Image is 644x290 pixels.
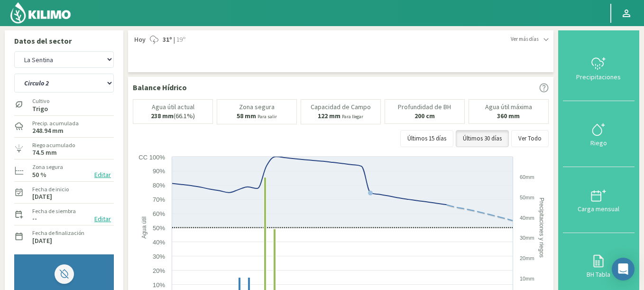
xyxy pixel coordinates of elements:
[92,169,114,180] button: Editar
[520,235,534,241] text: 30mm
[258,113,277,120] small: Para salir
[32,229,84,237] label: Fecha de finalización
[563,35,635,101] button: Precipitaciones
[311,103,371,111] p: Capacidad de Campo
[32,207,76,215] label: Fecha de siembra
[32,128,64,134] label: 248.94 mm
[133,35,146,45] span: Hoy
[398,103,451,111] p: Profundidad de BH
[32,238,52,244] label: [DATE]
[152,103,194,111] p: Agua útil actual
[456,130,509,147] button: Últimos 30 días
[318,112,340,120] b: 122 mm
[153,182,165,189] text: 80%
[32,106,49,112] label: Trigo
[153,281,165,289] text: 10%
[511,130,549,147] button: Ver Todo
[612,258,635,281] div: Open Intercom Messenger
[237,112,256,120] b: 58 mm
[153,210,165,217] text: 60%
[342,113,363,120] small: Para llegar
[153,239,165,246] text: 40%
[14,35,114,47] p: Datos del sector
[163,35,172,44] strong: 31º
[32,185,69,194] label: Fecha de inicio
[400,130,453,147] button: Últimos 15 días
[566,271,632,278] div: BH Tabla
[566,140,632,146] div: Riego
[133,82,187,93] p: Balance Hídrico
[511,35,539,43] span: Ver más días
[153,168,165,175] text: 90%
[153,225,165,232] text: 50%
[32,119,79,128] label: Precip. acumulada
[151,112,174,120] b: 238 mm
[497,112,520,120] b: 360 mm
[32,215,37,222] label: --
[32,163,63,171] label: Zona segura
[566,206,632,212] div: Carga mensual
[520,255,534,261] text: 20mm
[239,103,275,111] p: Zona segura
[520,174,534,180] text: 60mm
[32,150,57,156] label: 74.5 mm
[520,195,534,200] text: 50mm
[563,167,635,233] button: Carga mensual
[92,214,114,225] button: Editar
[32,97,49,105] label: Cultivo
[32,172,46,178] label: 50 %
[9,1,72,24] img: Kilimo
[174,35,175,45] span: |
[520,215,534,221] text: 40mm
[138,154,165,161] text: CC 100%
[151,112,195,120] p: (66.1%)
[153,253,165,260] text: 30%
[414,112,435,120] b: 200 cm
[566,74,632,80] div: Precipitaciones
[32,194,52,200] label: [DATE]
[520,276,534,281] text: 10mm
[563,101,635,167] button: Riego
[32,141,75,150] label: Riego acumulado
[153,267,165,274] text: 20%
[141,216,147,239] text: Agua útil
[175,35,185,45] span: 19º
[538,197,545,258] text: Precipitaciones y riegos
[485,103,532,111] p: Agua útil máxima
[153,196,165,203] text: 70%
